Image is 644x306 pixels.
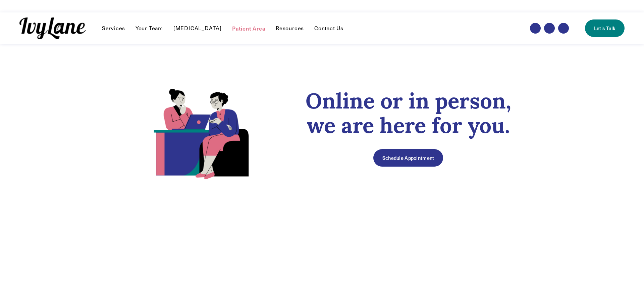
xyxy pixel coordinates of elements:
a: Your Team [136,24,163,32]
a: Instagram [544,23,555,34]
a: LinkedIn [558,23,569,34]
a: folder dropdown [102,24,125,32]
span: Services [102,25,125,32]
a: [MEDICAL_DATA] [173,24,222,32]
a: Patient Area [232,24,266,32]
a: Schedule Appointment [373,149,443,167]
img: Ivy Lane Counseling &mdash; Therapy that works for you [19,17,86,39]
a: Facebook [530,23,541,34]
a: Contact Us [314,24,343,32]
h1: Online or in person, we are here for you. [293,89,523,138]
a: folder dropdown [276,24,304,32]
span: Resources [276,25,304,32]
a: Let's Talk [585,19,625,37]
